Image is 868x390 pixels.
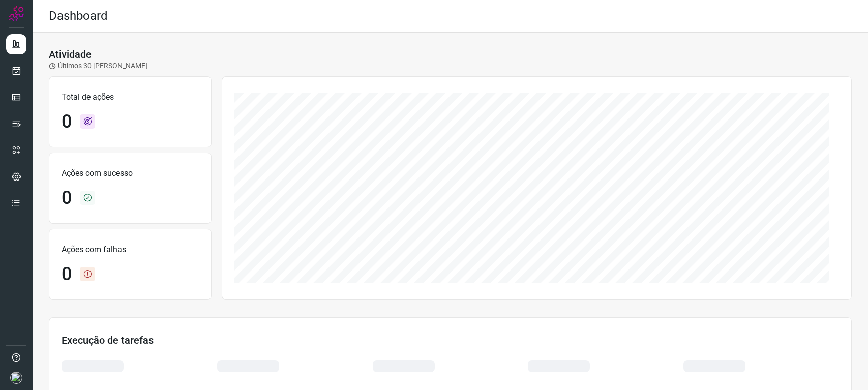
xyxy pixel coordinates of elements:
[49,9,108,23] h2: Dashboard
[62,263,72,285] h1: 0
[62,244,199,256] p: Ações com falhas
[62,111,72,133] h1: 0
[62,334,839,346] h3: Execução de tarefas
[49,48,92,61] h3: Atividade
[62,187,72,209] h1: 0
[9,6,24,21] img: Logo
[62,167,199,179] p: Ações com sucesso
[49,61,147,71] p: Últimos 30 [PERSON_NAME]
[62,91,199,103] p: Total de ações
